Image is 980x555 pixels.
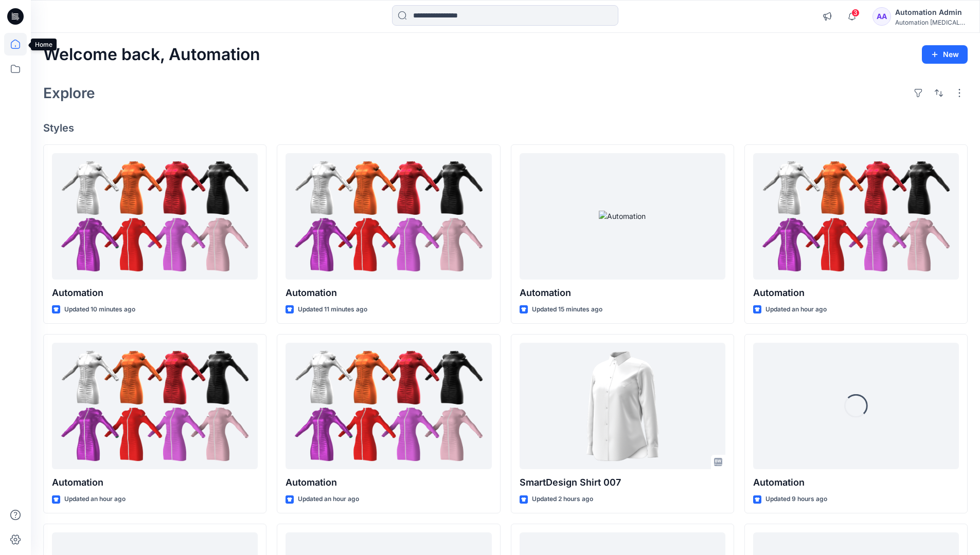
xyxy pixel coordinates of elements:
[753,286,959,300] p: Automation
[532,304,602,315] p: Updated 15 minutes ago
[43,45,260,64] h2: Welcome back, Automation
[64,494,126,505] p: Updated an hour ago
[895,18,967,26] div: Automation [MEDICAL_DATA]...
[286,286,491,300] p: Automation
[286,475,491,490] p: Automation
[52,475,258,490] p: Automation
[895,6,967,18] div: Automation Admin
[52,153,258,280] a: Automation
[43,85,95,101] h2: Explore
[298,304,367,315] p: Updated 11 minutes ago
[286,343,491,470] a: Automation
[922,45,968,64] button: New
[52,343,258,470] a: Automation
[851,9,860,17] span: 3
[765,494,827,505] p: Updated 9 hours ago
[520,343,725,470] a: SmartDesign Shirt 007
[753,153,959,280] a: Automation
[64,304,135,315] p: Updated 10 minutes ago
[52,286,258,300] p: Automation
[520,153,725,280] a: Automation
[298,494,359,505] p: Updated an hour ago
[872,7,891,26] div: AA
[532,494,593,505] p: Updated 2 hours ago
[286,153,491,280] a: Automation
[520,286,725,300] p: Automation
[753,475,959,490] p: Automation
[765,304,827,315] p: Updated an hour ago
[520,475,725,490] p: SmartDesign Shirt 007
[43,122,968,134] h4: Styles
